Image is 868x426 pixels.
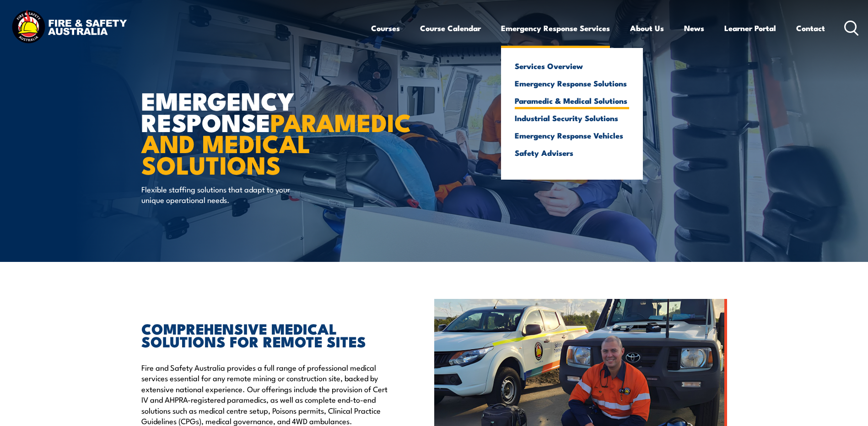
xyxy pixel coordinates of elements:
[515,96,629,105] a: Paramedic & Medical Solutions
[515,149,629,157] a: Safety Advisers
[630,16,664,40] a: About Us
[371,16,400,40] a: Courses
[724,16,776,40] a: Learner Portal
[515,62,629,70] a: Services Overview
[141,184,308,205] p: Flexible staffing solutions that adapt to your unique operational needs.
[515,79,629,87] a: Emergency Response Solutions
[141,362,392,426] p: Fire and Safety Australia provides a full range of professional medical services essential for an...
[515,131,629,139] a: Emergency Response Vehicles
[141,102,411,183] strong: PARAMEDIC AND MEDICAL SOLUTIONS
[684,16,704,40] a: News
[501,16,610,40] a: Emergency Response Services
[141,90,367,175] h1: EMERGENCY RESPONSE
[141,322,392,347] h2: COMPREHENSIVE MEDICAL SOLUTIONS FOR REMOTE SITES
[420,16,481,40] a: Course Calendar
[515,114,629,122] a: Industrial Security Solutions
[796,16,825,40] a: Contact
